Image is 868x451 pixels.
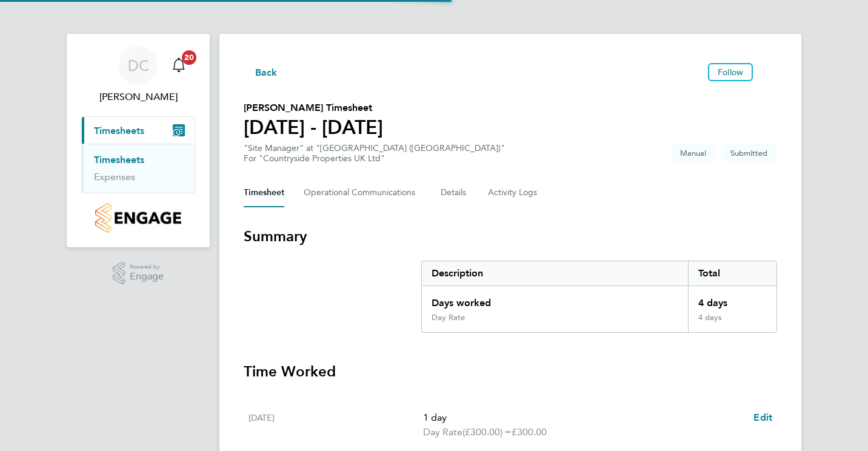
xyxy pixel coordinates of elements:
div: Description [422,261,688,286]
h3: Time Worked [244,362,777,381]
span: Timesheets [94,125,144,136]
span: David Craig [81,90,195,104]
h2: [PERSON_NAME] Timesheet [244,101,383,115]
span: This timesheet was manually created. [670,143,716,163]
span: Engage [130,272,164,282]
button: Operational Communications [304,178,421,207]
button: Timesheets [82,117,195,144]
span: Back [255,65,278,80]
button: Timesheets Menu [758,69,777,75]
span: £300.00 [512,426,547,438]
div: [DATE] [249,410,423,439]
span: Edit [753,412,772,423]
div: 4 days [688,286,776,313]
div: Summary [421,261,777,333]
a: Edit [753,410,772,425]
a: Go to home page [81,203,195,233]
h3: Summary [244,227,777,246]
span: 20 [182,50,196,65]
button: Activity Logs [488,178,539,207]
span: Follow [718,67,743,78]
div: Timesheets [82,144,195,193]
a: Timesheets [94,154,144,165]
button: Details [441,178,469,207]
button: Follow [708,63,753,81]
span: Day Rate [423,425,462,439]
div: For "Countryside Properties UK Ltd" [244,153,505,164]
h1: [DATE] - [DATE] [244,115,383,139]
div: 4 days [688,313,776,332]
a: DC[PERSON_NAME] [81,46,195,104]
p: 1 day [423,410,744,425]
a: Powered byEngage [113,262,164,285]
a: 20 [167,46,191,85]
span: DC [128,58,149,73]
span: (£300.00) = [462,426,512,438]
div: Days worked [422,286,688,313]
button: Timesheet [244,178,284,207]
nav: Main navigation [67,34,210,247]
span: This timesheet is Submitted. [721,143,777,163]
div: Total [688,261,776,286]
span: Powered by [130,262,164,272]
a: Expenses [94,171,135,182]
img: countryside-properties-logo-retina.png [95,203,181,233]
button: Back [244,64,278,79]
div: "Site Manager" at "[GEOGRAPHIC_DATA] ([GEOGRAPHIC_DATA])" [244,143,505,164]
div: Day Rate [432,313,465,322]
